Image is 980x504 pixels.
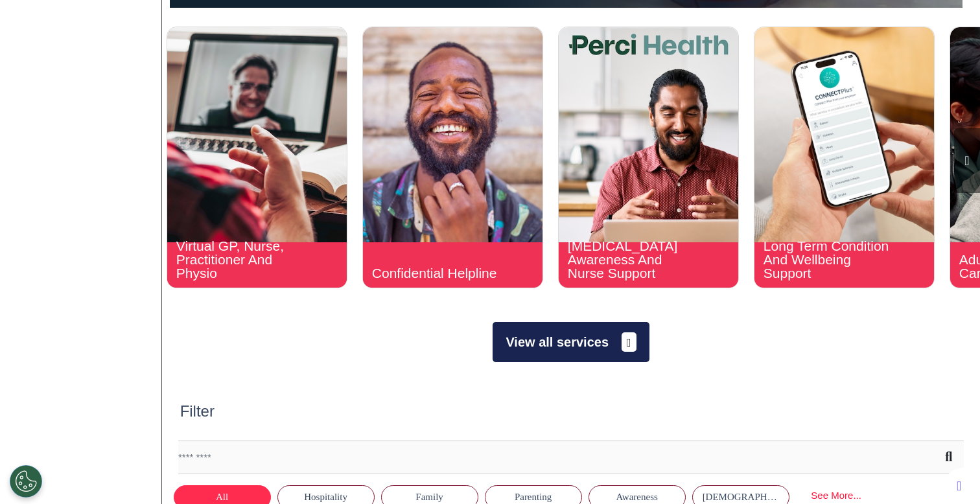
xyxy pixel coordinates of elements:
h2: Filter [180,402,215,421]
button: View all services [493,322,649,362]
button: Open Preferences [10,465,42,498]
div: Virtual GP, Nurse, Practitioner And Physio [176,239,302,280]
div: Long Term Condition And Wellbeing Support [764,239,889,280]
div: Confidential Helpline [372,266,498,280]
div: [MEDICAL_DATA] Awareness And Nurse Support [568,239,694,280]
